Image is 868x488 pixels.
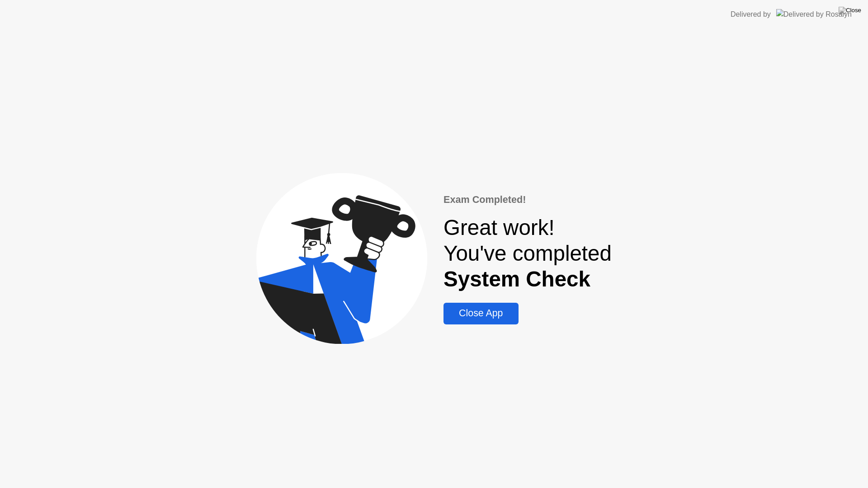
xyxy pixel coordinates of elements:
[443,192,612,207] div: Exam Completed!
[443,303,518,324] button: Close App
[776,9,852,19] img: Delivered by Rosalyn
[446,308,515,319] div: Close App
[443,215,612,292] div: Great work! You've completed
[443,267,590,291] b: System Check
[731,9,771,20] div: Delivered by
[839,7,861,14] img: Close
